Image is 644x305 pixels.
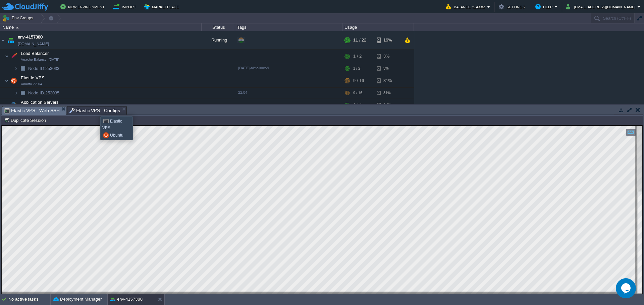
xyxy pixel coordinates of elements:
div: 1 / 4 [353,98,362,112]
span: Elastic VPS [20,75,46,81]
img: AMDAwAAAACH5BAEAAAAALAAAAAABAAEAAAICRAEAOw== [5,98,9,112]
span: Ubuntu 22.04 [21,82,42,86]
img: AMDAwAAAACH5BAEAAAAALAAAAAABAAEAAAICRAEAOw== [9,98,18,112]
div: Status [202,23,235,31]
button: New Environment [60,3,107,11]
img: AMDAwAAAACH5BAEAAAAALAAAAAABAAEAAAICRAEAOw== [5,50,9,63]
span: Application Servers [20,99,60,105]
div: 31% [377,88,398,98]
iframe: To enrich screen reader interactions, please activate Accessibility in Grammarly extension settings [2,126,642,294]
div: Running [202,31,235,49]
button: Deployment Manager [53,296,102,303]
span: [DATE]-almalinux-9 [238,66,269,70]
a: Elastic VPSUbuntu 22.04 [20,75,46,80]
button: Settings [499,3,527,11]
div: 3% [377,63,398,74]
div: Elastic VPS [102,118,131,132]
div: Usage [343,23,414,31]
button: Duplicate Session [4,117,48,123]
div: Ubuntu [102,132,131,139]
img: AMDAwAAAACH5BAEAAAAALAAAAAABAAEAAAICRAEAOw== [9,74,18,87]
span: Elastic VPS : Configs [69,106,120,115]
div: Tags [235,23,342,31]
img: CloudJiffy [2,3,48,11]
button: Marketplace [144,3,181,11]
img: AMDAwAAAACH5BAEAAAAALAAAAAABAAEAAAICRAEAOw== [16,27,19,28]
a: Node ID:253035 [28,90,60,96]
img: AMDAwAAAACH5BAEAAAAALAAAAAABAAEAAAICRAEAOw== [14,63,18,74]
div: 1 / 2 [353,50,362,63]
a: env-4157380 [18,34,43,41]
button: [EMAIL_ADDRESS][DOMAIN_NAME] [566,3,637,11]
a: Node ID:253033 [28,66,60,71]
img: AMDAwAAAACH5BAEAAAAALAAAAAABAAEAAAICRAEAOw== [14,88,18,98]
img: AMDAwAAAACH5BAEAAAAALAAAAAABAAEAAAICRAEAOw== [18,88,28,98]
button: env-4157380 [110,296,143,303]
span: Apache Balancer [DATE] [21,58,59,62]
div: 31% [377,74,398,87]
img: AMDAwAAAACH5BAEAAAAALAAAAAABAAEAAAICRAEAOw== [9,50,18,63]
button: Env Groups [2,13,36,23]
img: AMDAwAAAACH5BAEAAAAALAAAAAABAAEAAAICRAEAOw== [6,31,15,49]
div: 3% [377,50,398,63]
div: 9 / 16 [353,74,364,87]
img: AMDAwAAAACH5BAEAAAAALAAAAAABAAEAAAICRAEAOw== [18,63,28,74]
a: [DOMAIN_NAME] [18,41,49,47]
div: No active tasks [8,294,50,305]
div: 14% [377,98,398,112]
div: 9 / 16 [353,88,362,98]
span: Load Balancer [20,51,50,56]
div: 11 / 22 [353,31,366,49]
div: 16% [377,31,398,49]
button: Balance ₹143.82 [446,3,487,11]
span: Node ID: [28,90,45,95]
span: Elastic VPS : Web SSH [4,106,60,115]
iframe: chat widget [616,278,637,298]
span: 253033 [28,66,60,71]
img: AMDAwAAAACH5BAEAAAAALAAAAAABAAEAAAICRAEAOw== [0,31,6,49]
button: Import [113,3,138,11]
span: 253035 [28,90,60,96]
a: Application Servers [20,100,60,105]
div: Name [1,23,201,31]
div: 1 / 2 [353,63,360,74]
span: Node ID: [28,66,45,71]
img: AMDAwAAAACH5BAEAAAAALAAAAAABAAEAAAICRAEAOw== [5,74,9,87]
a: Load BalancerApache Balancer [DATE] [20,51,50,56]
button: Help [535,3,554,11]
span: 22.04 [238,90,247,94]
